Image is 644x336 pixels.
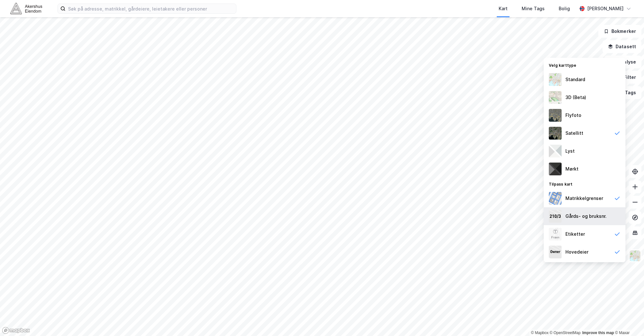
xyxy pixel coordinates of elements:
[565,165,579,173] div: Mørkt
[549,246,562,258] img: majorOwner.b5e170eddb5c04bfeeff.jpeg
[565,248,588,256] div: Hovedeier
[550,331,581,335] a: OpenStreetMap
[565,94,586,101] div: 3D (Beta)
[549,109,562,122] img: Z
[2,327,30,334] a: Mapbox homepage
[565,111,581,119] div: Flyfoto
[604,56,641,68] button: Analyse
[10,3,42,14] img: akershus-eiendom-logo.9091f326c980b4bce74ccdd9f866810c.svg
[587,5,624,12] div: [PERSON_NAME]
[565,76,585,83] div: Standard
[549,145,562,157] img: luj3wr1y2y3+OchiMxRmMxRlscgabnMEmZ7DJGWxyBpucwSZnsMkZbHIGm5zBJmewyRlscgabnMEmZ7DJGWxyBpucwSZnsMkZ...
[549,127,562,140] img: 9k=
[499,5,508,12] div: Kart
[544,59,625,71] div: Velg karttype
[598,25,641,38] button: Bokmerker
[65,4,236,13] input: Søk på adresse, matrikkel, gårdeiere, leietakere eller personer
[549,228,562,241] img: Z
[611,71,641,84] button: Filter
[549,73,562,86] img: Z
[582,331,614,335] a: Improve this map
[544,178,625,189] div: Tilpass kart
[565,147,575,155] div: Lyst
[531,331,548,335] a: Mapbox
[522,5,545,12] div: Mine Tags
[559,5,570,12] div: Bolig
[612,305,644,336] div: Kontrollprogram for chat
[565,195,603,202] div: Matrikkelgrenser
[549,192,562,205] img: cadastreBorders.cfe08de4b5ddd52a10de.jpeg
[549,91,562,104] img: Z
[565,230,585,238] div: Etiketter
[565,212,607,220] div: Gårds- og bruksnr.
[629,250,641,262] img: Z
[612,86,641,99] button: Tags
[612,305,644,336] iframe: Chat Widget
[549,163,562,175] img: nCdM7BzjoCAAAAAElFTkSuQmCC
[602,40,641,53] button: Datasett
[565,129,583,137] div: Satellitt
[549,210,562,223] img: cadastreKeys.547ab17ec502f5a4ef2b.jpeg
